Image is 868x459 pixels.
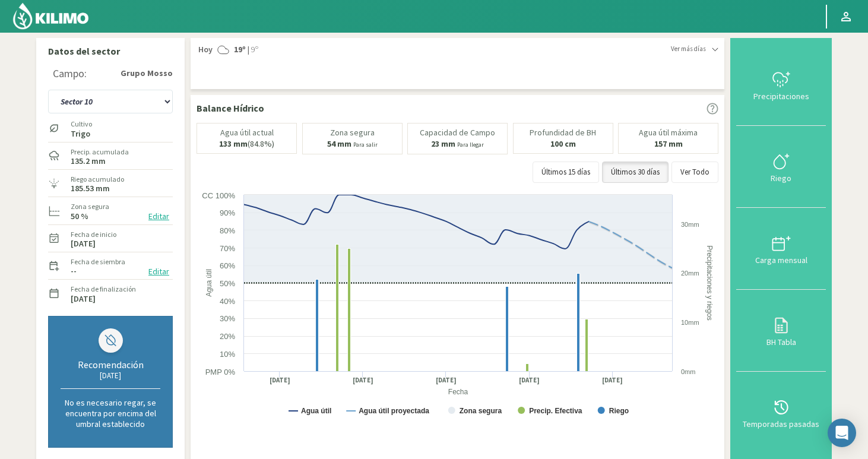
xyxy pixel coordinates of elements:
[602,162,669,183] button: Últimos 30 días
[740,256,822,264] div: Carga mensual
[220,314,235,323] text: 30%
[48,44,173,58] p: Datos del sector
[736,208,826,290] button: Carga mensual
[460,407,502,415] text: Zona segura
[220,279,235,288] text: 50%
[457,141,484,148] small: Para llegar
[529,407,582,415] text: Precip. Efectiva
[71,130,92,138] label: Trigo
[736,126,826,208] button: Riego
[301,407,331,415] text: Agua útil
[533,162,599,183] button: Últimos 15 días
[121,67,173,80] strong: Grupo Mosso
[602,376,623,385] text: [DATE]
[71,157,106,165] label: 135.2 mm
[681,221,699,228] text: 30mm
[431,138,455,149] b: 23 mm
[248,44,249,56] span: |
[828,419,856,447] div: Open Intercom Messenger
[519,376,540,385] text: [DATE]
[61,397,160,429] p: No es necesario regar, se encuentra por encima del umbral establecido
[270,376,290,385] text: [DATE]
[71,174,124,185] label: Riego acumulado
[220,350,235,359] text: 10%
[736,44,826,126] button: Precipitaciones
[61,359,160,371] div: Recomendación
[436,376,457,385] text: [DATE]
[220,128,274,137] p: Agua útil actual
[71,119,92,129] label: Cultivo
[359,407,429,415] text: Agua útil proyectada
[671,162,718,183] button: Ver Todo
[71,240,96,248] label: [DATE]
[202,191,235,200] text: CC 100%
[220,261,235,270] text: 60%
[353,141,378,148] small: Para salir
[71,267,77,275] label: --
[448,388,468,396] text: Fecha
[220,226,235,235] text: 80%
[219,140,274,148] p: (84.8%)
[327,138,351,149] b: 54 mm
[736,290,826,372] button: BH Tabla
[639,128,698,137] p: Agua útil máxima
[71,213,88,220] label: 50 %
[71,284,136,295] label: Fecha de finalización
[197,44,213,56] span: Hoy
[71,229,116,240] label: Fecha de inicio
[71,185,110,192] label: 185.53 mm
[705,245,714,321] text: Precipitaciones y riegos
[740,420,822,428] div: Temporadas pasadas
[220,332,235,341] text: 20%
[249,44,258,56] span: 9º
[550,138,576,149] b: 100 cm
[681,319,699,326] text: 10mm
[145,210,173,223] button: Editar
[353,376,373,385] text: [DATE]
[234,44,246,55] strong: 19º
[220,297,235,306] text: 40%
[205,368,236,376] text: PMP 0%
[71,147,129,157] label: Precip. acumulada
[330,128,375,137] p: Zona segura
[145,265,173,278] button: Editar
[420,128,495,137] p: Capacidad de Campo
[671,44,706,54] span: Ver más días
[654,138,683,149] b: 157 mm
[609,407,629,415] text: Riego
[681,368,695,375] text: 0mm
[205,269,213,297] text: Agua útil
[220,244,235,253] text: 70%
[740,174,822,182] div: Riego
[530,128,596,137] p: Profundidad de BH
[71,257,125,267] label: Fecha de siembra
[71,295,96,303] label: [DATE]
[53,68,87,80] div: Campo:
[71,201,109,212] label: Zona segura
[197,101,264,115] p: Balance Hídrico
[740,338,822,346] div: BH Tabla
[219,138,248,149] b: 133 mm
[61,371,160,381] div: [DATE]
[681,270,699,277] text: 20mm
[220,208,235,217] text: 90%
[12,2,90,30] img: Kilimo
[736,372,826,454] button: Temporadas pasadas
[740,92,822,100] div: Precipitaciones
